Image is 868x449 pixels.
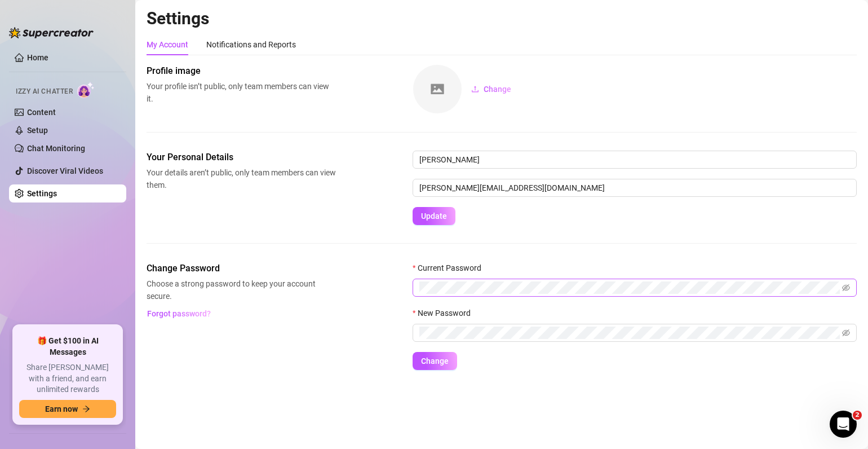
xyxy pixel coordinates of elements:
[19,362,116,395] span: Share [PERSON_NAME] with a friend, and earn unlimited rewards
[419,327,840,339] input: New Password
[147,8,857,29] h2: Settings
[147,305,211,323] button: Forgot password?
[419,281,840,294] input: Current Password
[82,405,90,413] span: arrow-right
[421,356,449,366] span: Change
[413,262,489,274] label: Current Password
[147,309,211,318] span: Forgot password?
[413,307,478,319] label: New Password
[147,278,336,302] span: Choose a strong password to keep your account secure.
[471,85,479,93] span: upload
[421,212,447,221] span: Update
[147,262,336,275] span: Change Password
[27,108,56,117] a: Content
[206,38,296,51] div: Notifications and Reports
[830,411,857,438] iframe: Intercom live chat
[9,27,94,38] img: logo-BBDzfeDw.svg
[853,411,862,420] span: 2
[77,82,95,98] img: AI Chatter
[27,166,103,175] a: Discover Viral Videos
[147,80,336,105] span: Your profile isn’t public, only team members can view it.
[45,404,78,413] span: Earn now
[147,64,336,78] span: Profile image
[16,86,73,97] span: Izzy AI Chatter
[27,126,48,135] a: Setup
[147,38,188,51] div: My Account
[27,53,48,62] a: Home
[413,207,455,225] button: Update
[462,80,520,98] button: Change
[27,189,57,198] a: Settings
[413,151,857,169] input: Enter name
[413,179,857,197] input: Enter new email
[484,85,511,94] span: Change
[19,336,116,358] span: 🎁 Get $100 in AI Messages
[27,144,85,153] a: Chat Monitoring
[147,166,336,191] span: Your details aren’t public, only team members can view them.
[413,65,462,113] img: square-placeholder.png
[842,284,850,292] span: eye-invisible
[842,329,850,337] span: eye-invisible
[413,352,457,370] button: Change
[147,151,336,164] span: Your Personal Details
[19,400,116,418] button: Earn nowarrow-right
